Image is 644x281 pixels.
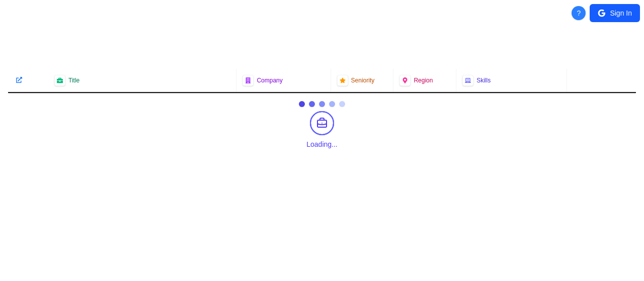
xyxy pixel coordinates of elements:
span: Company [257,76,282,84]
span: Title [68,76,79,84]
button: About Techjobs [572,6,586,20]
button: Sign In [590,4,640,22]
span: Region [414,76,433,84]
span: Skills [476,76,491,84]
span: ? [577,8,581,18]
div: Loading... [306,139,338,149]
span: Seniority [351,76,375,84]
